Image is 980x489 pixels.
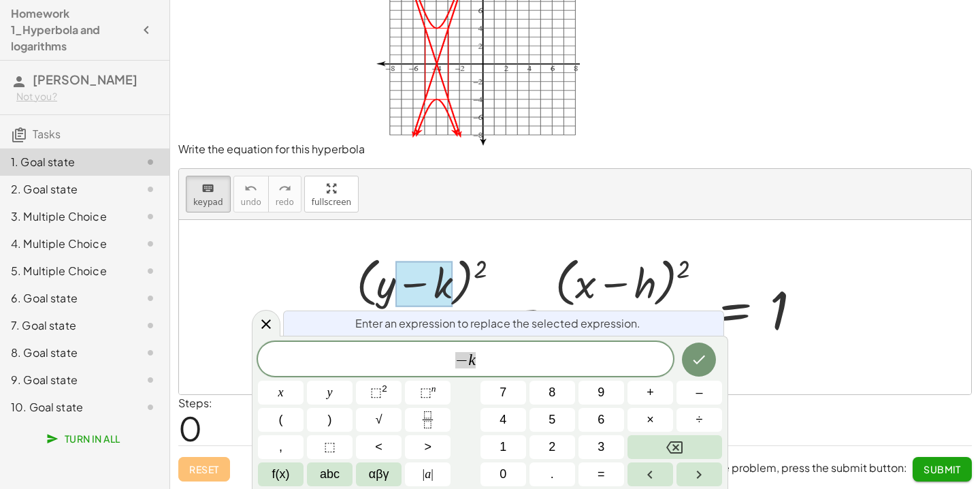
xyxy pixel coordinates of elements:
[529,408,575,432] button: 5
[431,383,436,394] sup: n
[307,408,353,432] button: )
[142,181,159,198] i: Task not started.
[268,176,301,212] button: redoredo
[529,435,575,459] button: 2
[480,462,526,486] button: 0
[598,438,604,456] span: 3
[304,176,359,212] button: fullscreen
[11,399,120,415] div: 10. Goal state
[307,435,353,459] button: Placeholder
[676,408,722,432] button: Divide
[480,408,526,432] button: 4
[549,411,555,429] span: 5
[193,198,223,207] span: keypad
[142,208,159,225] i: Task not started.
[324,438,336,456] span: ⬚
[455,352,468,368] span: −
[328,411,332,429] span: )
[598,383,604,402] span: 9
[258,435,304,459] button: ,
[11,290,120,306] div: 6. Goal state
[233,176,269,212] button: undoundo
[529,462,575,486] button: .
[201,180,214,197] i: keyboard
[578,381,624,405] button: 9
[142,345,159,361] i: Task not started.
[423,467,425,481] span: |
[405,462,451,486] button: Absolute value
[278,180,291,197] i: redo
[500,411,506,429] span: 4
[33,127,61,141] span: Tasks
[356,408,402,432] button: Square root
[420,385,431,399] span: ⬚
[11,263,120,279] div: 5. Multiple Choice
[258,462,304,486] button: Functions
[647,411,654,429] span: ×
[696,411,703,429] span: ÷
[405,435,451,459] button: Greater than
[307,381,353,405] button: y
[142,372,159,388] i: Task not started.
[279,438,282,456] span: ,
[11,372,120,388] div: 9. Goal state
[405,408,451,432] button: Fraction
[11,345,120,361] div: 8. Goal state
[696,383,702,402] span: –
[258,408,304,432] button: (
[142,290,159,306] i: Task not started.
[178,407,202,449] span: 0
[356,435,402,459] button: Less than
[627,408,673,432] button: Times
[369,465,389,484] span: αβγ
[178,396,212,410] label: Steps:
[913,457,972,482] button: Submit
[11,236,120,252] div: 4. Multiple Choice
[529,381,575,405] button: 8
[320,465,340,484] span: abc
[11,208,120,225] div: 3. Multiple Choice
[258,381,304,405] button: x
[376,411,382,429] span: √
[574,460,907,475] span: When you think you solved the problem, press the submit button:
[142,263,159,279] i: Task not started.
[431,467,434,481] span: |
[241,198,261,207] span: undo
[33,72,137,87] span: [PERSON_NAME]
[11,154,120,170] div: 1. Goal state
[578,462,624,486] button: Equals
[598,411,604,429] span: 6
[186,176,231,212] button: keyboardkeypad
[38,426,131,451] button: Turn In All
[647,383,654,402] span: +
[142,236,159,252] i: Task not started.
[272,465,290,484] span: f(x)
[682,343,716,377] button: Done
[356,381,402,405] button: Squared
[480,381,526,405] button: 7
[244,180,257,197] i: undo
[500,438,506,456] span: 1
[549,383,555,402] span: 8
[924,463,961,475] span: Submit
[355,315,640,332] span: Enter an expression to replace the selected expression.
[307,462,353,486] button: Alphabet
[500,383,506,402] span: 7
[11,317,120,334] div: 7. Goal state
[356,462,402,486] button: Greek alphabet
[578,408,624,432] button: 6
[423,465,434,484] span: a
[627,462,673,486] button: Left arrow
[405,381,451,405] button: Superscript
[11,181,120,198] div: 2. Goal state
[142,154,159,170] i: Task not started.
[627,435,722,459] button: Backspace
[370,385,382,399] span: ⬚
[578,435,624,459] button: 3
[327,383,333,402] span: y
[375,438,382,456] span: <
[627,381,673,405] button: Plus
[468,351,476,368] var: k
[676,381,722,405] button: Minus
[549,438,555,456] span: 2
